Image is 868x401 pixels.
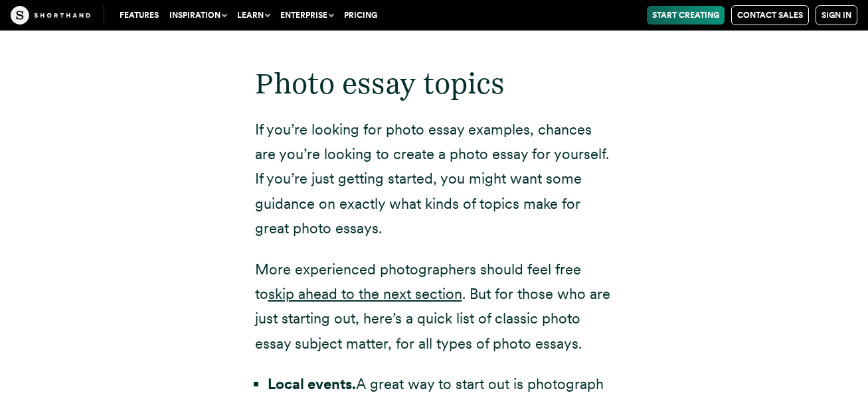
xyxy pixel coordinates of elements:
[232,6,275,25] button: Learn
[255,117,614,241] p: If you’re looking for photo essay examples, chances are you’re looking to create a photo essay fo...
[114,6,164,25] a: Features
[816,5,857,25] a: Sign in
[339,6,383,25] a: Pricing
[647,6,725,25] a: Start Creating
[11,6,90,25] img: The Craft
[255,66,614,101] h2: Photo essay topics
[731,5,809,25] a: Contact Sales
[164,6,232,25] button: Inspiration
[275,6,339,25] button: Enterprise
[255,257,614,357] p: More experienced photographers should feel free to . But for those who are just starting out, her...
[268,375,356,392] strong: Local events.
[268,285,462,302] a: skip ahead to the next section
